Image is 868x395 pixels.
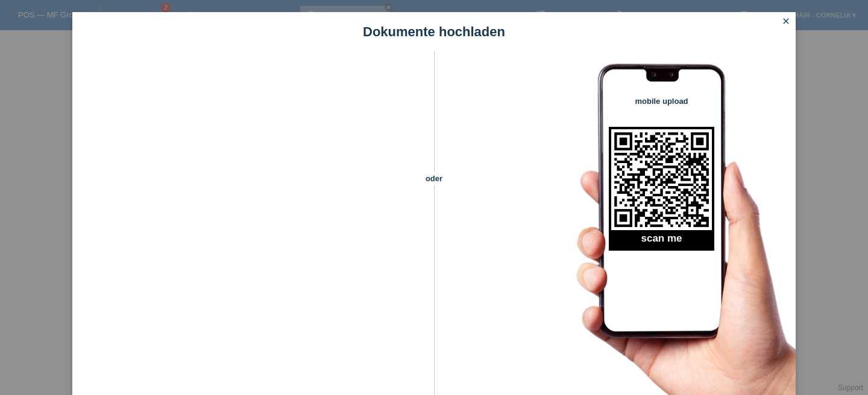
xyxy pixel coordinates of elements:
[72,24,796,39] h1: Dokumente hochladen
[609,233,714,251] h2: scan me
[90,82,413,384] iframe: Upload
[781,16,791,26] i: close
[609,97,714,106] h4: mobile upload
[413,172,455,185] span: oder
[778,15,794,29] a: close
